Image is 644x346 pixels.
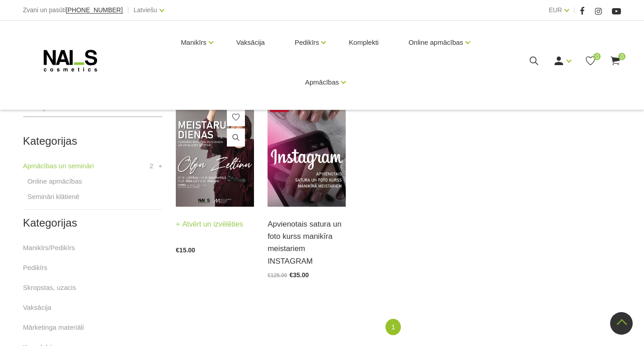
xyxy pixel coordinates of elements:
img: ✨ Meistaru dienas ar Olgu Zeltiņu 2025 ✨🍂 RUDENS / Seminārs manikīra meistariem 🍂📍 Liepāja – 7. o... [176,99,254,207]
nav: catalog-product-list [176,319,621,336]
a: Vaksācija [229,21,272,64]
a: Mārketinga materiāli [23,322,84,333]
a: Apvienotais satura un foto kurss manikīra meistariem INSTAGRAM [268,218,346,267]
div: Zvani un pasūti [23,5,123,16]
span: | [127,5,129,16]
a: + [158,161,162,171]
a: Komplekti [342,21,386,64]
h2: Kategorijas [23,217,162,229]
a: Pedikīrs [23,262,47,273]
span: €15.00 [176,246,195,254]
span: 0 [618,53,625,60]
a: Manikīrs/Pedikīrs [23,242,75,253]
a: Semināri klātienē [28,191,80,202]
span: €125.00 [268,272,287,279]
span: €35.00 [290,271,309,279]
a: Skropstas, uzacis [23,282,76,293]
span: [PHONE_NUMBER] [66,6,123,14]
a: Apmācības [305,64,339,100]
a: 1 [385,319,401,336]
a: Apmācības un semināri [23,161,94,171]
a: Pedikīrs [295,24,319,61]
img: Online apmācību kurss ir veidots, lai palīdzētu manikīra meistariem veidot vizuāli estētisku un p... [268,99,346,207]
a: EUR [549,5,562,15]
span: 2 [150,161,153,171]
a: Atvērt un izvēlēties [176,218,243,231]
a: [PHONE_NUMBER] [66,7,123,14]
a: Online apmācības [409,24,463,61]
span: | [573,5,575,16]
a: Latviešu [134,5,157,15]
h2: Kategorijas [23,135,162,147]
a: Vaksācija [23,302,52,313]
a: 0 [610,55,621,66]
a: 0 [585,55,596,66]
span: 0 [593,53,601,60]
a: Manikīrs [181,24,207,61]
a: Online apmācības [28,176,82,187]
